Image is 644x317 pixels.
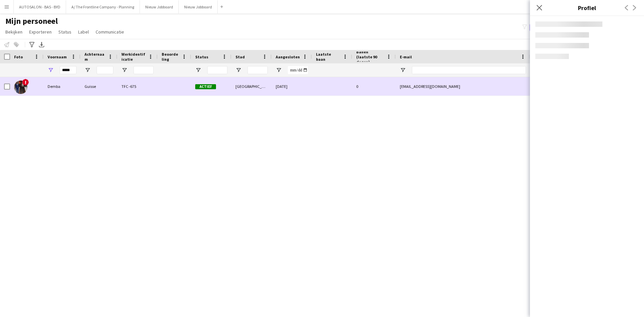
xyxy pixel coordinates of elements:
[195,84,216,89] span: Actief
[195,67,201,73] button: Open Filtermenu
[48,54,67,59] span: Voornaam
[48,67,54,73] button: Open Filtermenu
[121,52,146,62] span: Werkidentificatie
[248,66,268,74] input: Stad Filter Invoer
[140,0,179,13] button: Nieuw Jobboard
[75,28,92,36] a: Label
[356,49,384,64] span: Banen (laatste 90 dagen)
[400,54,412,59] span: E-mail
[400,67,406,73] button: Open Filtermenu
[28,41,36,49] app-action-btn: Geavanceerde filters
[22,79,29,86] span: !
[5,16,58,26] span: Mijn personeel
[5,29,22,35] span: Bekijken
[179,0,218,13] button: Nieuw Jobboard
[207,66,227,74] input: Status Filter Invoer
[412,66,526,74] input: E-mail Filter Invoer
[58,29,71,35] span: Status
[78,29,89,35] span: Label
[96,29,124,35] span: Communicatie
[195,54,208,59] span: Status
[272,77,312,96] div: [DATE]
[352,77,396,96] div: 0
[121,67,127,73] button: Open Filtermenu
[316,52,340,62] span: Laatste baan
[56,28,74,36] a: Status
[29,29,52,35] span: Exporteren
[93,28,127,36] a: Communicatie
[231,77,272,96] div: [GEOGRAPHIC_DATA]
[162,52,179,62] span: Beoordeling
[66,0,140,13] button: A/ The Frontline Company - Planning
[276,54,300,59] span: Aangesloten
[530,3,644,12] h3: Profiel
[14,81,28,94] img: Demba Guisse
[97,66,113,74] input: Achternaam Filter Invoer
[3,28,25,36] a: Bekijken
[38,41,46,49] app-action-btn: Exporteer XLSX
[235,54,245,59] span: Stad
[44,77,80,96] div: Demba
[288,66,308,74] input: Aangesloten Filter Invoer
[235,67,241,73] button: Open Filtermenu
[60,66,76,74] input: Voornaam Filter Invoer
[26,28,54,36] a: Exporteren
[117,77,158,96] div: TFC -675
[85,67,91,73] button: Open Filtermenu
[85,52,105,62] span: Achternaam
[133,66,154,74] input: Werkidentificatie Filter Invoer
[276,67,282,73] button: Open Filtermenu
[14,54,23,59] span: Foto
[396,77,530,96] div: [EMAIL_ADDRESS][DOMAIN_NAME]
[530,23,561,32] button: Iedereen5,548
[14,0,66,13] button: AUTOSALON - BAS - BYD
[80,77,117,96] div: Guisse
